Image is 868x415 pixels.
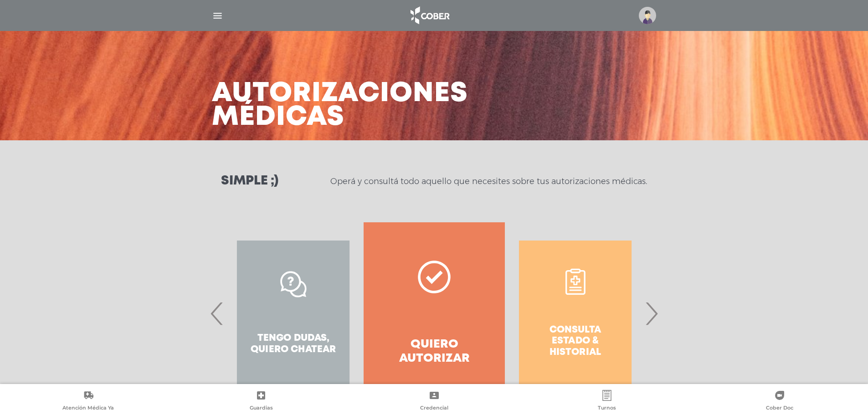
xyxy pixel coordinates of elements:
[208,289,226,338] span: Previous
[380,338,488,366] h4: Quiero autorizar
[250,405,273,413] span: Guardias
[766,405,793,413] span: Cober Doc
[175,390,347,413] a: Guardias
[364,222,504,405] a: Quiero autorizar
[598,405,616,413] span: Turnos
[520,390,693,413] a: Turnos
[420,405,448,413] span: Credencial
[2,390,175,413] a: Atención Médica Ya
[642,289,660,338] span: Next
[62,405,114,413] span: Atención Médica Ya
[221,175,278,188] h3: Simple ;)
[406,5,453,26] img: logo_cober_home-white.png
[212,82,468,129] h3: Autorizaciones médicas
[639,7,656,24] img: profile-placeholder.svg
[330,176,647,187] p: Operá y consultá todo aquello que necesites sobre tus autorizaciones médicas.
[693,390,866,413] a: Cober Doc
[212,10,223,21] img: Cober_menu-lines-white.svg
[348,390,520,413] a: Credencial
